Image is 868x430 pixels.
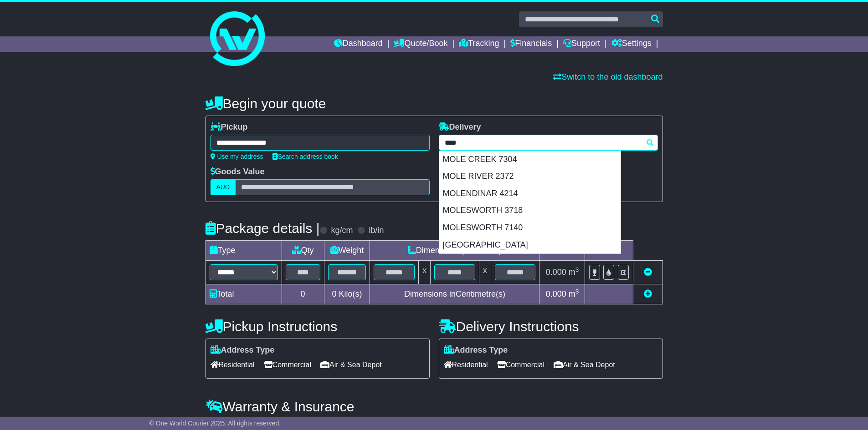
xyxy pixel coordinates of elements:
a: Remove this item [644,268,652,277]
span: Residential [444,358,488,372]
label: lb/in [369,226,384,236]
a: Support [563,36,600,52]
label: Address Type [444,345,508,355]
td: Kilo(s) [324,284,370,304]
label: kg/cm [331,226,353,236]
label: Delivery [439,122,481,132]
span: 0.000 [546,289,566,298]
span: m [569,268,579,277]
span: Commercial [497,358,544,372]
label: AUD [211,179,236,195]
td: Type [205,241,282,261]
a: Search address book [272,153,338,160]
div: MOLESWORTH 7140 [439,219,621,237]
div: MOLE CREEK 7304 [439,151,621,168]
a: Financials [510,36,552,52]
h4: Warranty & Insurance [205,399,663,414]
a: Switch to the old dashboard [553,72,663,81]
a: Use my address [211,153,263,160]
sup: 3 [575,288,579,295]
td: x [479,261,491,284]
h4: Pickup Instructions [205,319,430,334]
div: [GEOGRAPHIC_DATA] [439,237,621,254]
div: MOLE RIVER 2372 [439,168,621,185]
label: Address Type [211,345,275,355]
a: Quote/Book [394,36,447,52]
div: MOLENDINAR 4214 [439,185,621,202]
a: Settings [611,36,652,52]
sup: 3 [575,266,579,273]
span: © One World Courier 2025. All rights reserved. [149,420,281,427]
div: MOLESWORTH 3718 [439,202,621,219]
h4: Delivery Instructions [439,319,663,334]
span: m [569,289,579,298]
td: Dimensions (L x W x H) [370,241,539,261]
td: 0 [282,284,324,304]
label: Goods Value [211,167,265,177]
span: Commercial [264,358,311,372]
td: Qty [282,241,324,261]
span: Air & Sea Depot [554,358,615,372]
h4: Package details | [205,221,320,236]
typeahead: Please provide city [439,135,658,151]
td: x [419,261,431,284]
td: Total [205,284,282,304]
td: Dimensions in Centimetre(s) [370,284,539,304]
span: 0 [332,289,336,298]
span: 0.000 [546,268,566,277]
a: Add new item [644,289,652,298]
a: Tracking [459,36,499,52]
label: Pickup [211,122,248,132]
td: Weight [324,241,370,261]
span: Residential [211,358,255,372]
h4: Begin your quote [205,96,663,111]
span: Air & Sea Depot [320,358,382,372]
a: Dashboard [334,36,383,52]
